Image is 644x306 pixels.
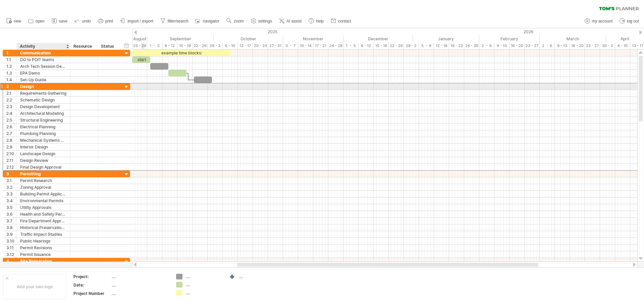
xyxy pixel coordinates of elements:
[20,110,67,117] div: Architectural Modeling
[105,19,113,24] span: print
[6,63,16,70] div: 1.2
[20,184,67,190] div: Zoning Approval
[20,238,67,244] div: Public Hearings
[132,56,150,63] div: start
[20,164,67,170] div: Final Design Approval
[6,218,16,224] div: 3.7
[6,103,16,110] div: 2.3
[509,42,525,49] div: 16 - 20
[6,198,16,204] div: 3.4
[73,274,110,279] div: Project:
[26,17,47,26] a: open
[343,42,359,49] div: 1 - 5
[20,245,67,251] div: Permit Revisions
[6,124,16,130] div: 2.6
[6,83,16,90] div: 2
[168,19,189,24] span: filter/search
[193,42,208,49] div: 22 - 26
[6,231,16,237] div: 3.9
[20,150,67,157] div: Landscape Design
[73,43,94,50] div: Resource
[6,70,16,76] div: 1.3
[20,83,67,90] div: Design
[249,17,274,26] a: settings
[5,17,23,26] a: new
[238,42,253,49] div: 13 - 17
[6,164,16,170] div: 2.12
[525,42,540,49] div: 23 - 27
[203,19,219,24] span: navigator
[6,184,16,190] div: 3.2
[6,97,16,103] div: 2.2
[374,42,389,49] div: 15 - 19
[20,171,67,177] div: Permitting
[6,191,16,197] div: 3.3
[3,274,66,299] div: Add your own logo
[298,42,313,49] div: 10 - 14
[73,17,93,26] a: undo
[159,17,191,26] a: filter/search
[283,35,343,42] div: November 2025
[194,17,221,26] a: navigator
[20,224,67,231] div: Historical Preservation Approval
[6,50,16,56] div: 1
[186,274,222,279] div: ....
[6,157,16,164] div: 2.11
[343,35,413,42] div: December 2025
[6,245,16,251] div: 3.11
[147,35,214,42] div: September 2025
[127,19,153,24] span: import / export
[20,218,67,224] div: Fire Department Approval
[147,42,162,49] div: 1 - 5
[20,251,67,258] div: Permit Issuance
[239,274,275,279] div: ....
[20,50,67,56] div: Communication
[313,42,328,49] div: 17 - 21
[101,43,116,50] div: Status
[618,17,641,26] a: log out
[570,42,585,49] div: 16 - 20
[6,251,16,258] div: 3.12
[208,42,223,49] div: 29 - 3
[20,56,67,63] div: DO to POIT teams
[627,19,639,24] span: log out
[20,97,67,103] div: Schematic Design
[82,19,91,24] span: undo
[20,211,67,217] div: Health and Safety Permits
[268,42,283,49] div: 27 - 31
[6,171,16,177] div: 3
[6,144,16,150] div: 2.9
[132,50,230,56] div: example time blocks:
[162,42,177,49] div: 8 - 12
[112,274,168,279] div: ....
[286,19,302,24] span: AI assist
[413,35,479,42] div: January 2026
[6,117,16,123] div: 2.5
[20,177,67,184] div: Permit Research
[225,17,246,26] a: zoom
[177,42,193,49] div: 15 - 19
[494,42,509,49] div: 9 - 13
[20,63,67,70] div: Arch Tech Session Demo
[283,42,298,49] div: 3 - 7
[258,19,272,24] span: settings
[540,35,606,42] div: March 2026
[73,291,110,296] div: Project Number
[307,17,326,26] a: help
[14,19,21,24] span: new
[6,137,16,143] div: 2.8
[20,198,67,204] div: Environmental Permits
[20,70,67,76] div: EPA Demo
[359,42,374,49] div: 8 - 12
[6,56,16,63] div: 1.1
[404,42,419,49] div: 29 - 2
[186,282,222,288] div: ....
[592,19,612,24] span: my account
[112,291,168,296] div: ....
[50,17,69,26] a: save
[223,42,238,49] div: 6 - 10
[6,177,16,184] div: 3.1
[6,90,16,96] div: 2.1
[6,130,16,137] div: 2.7
[112,282,168,288] div: ....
